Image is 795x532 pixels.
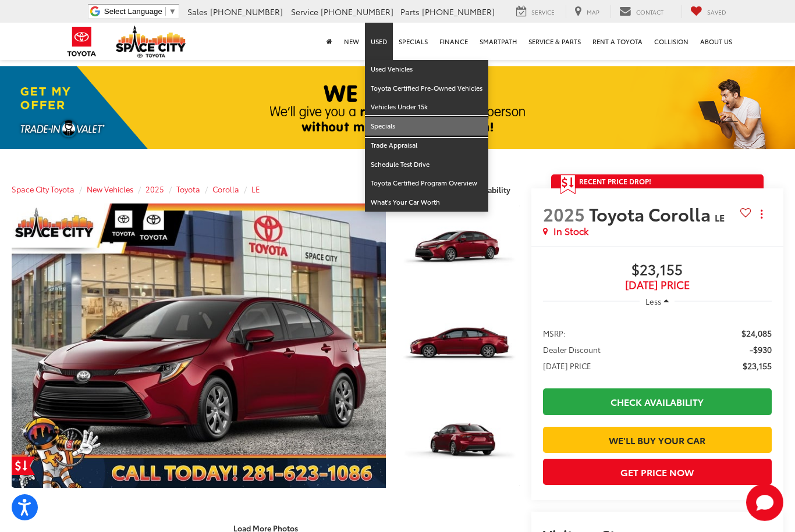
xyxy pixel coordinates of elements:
span: [DATE] Price [543,279,772,291]
img: 2025 Toyota Corolla LE [397,203,521,295]
a: Select Language​ [104,7,176,16]
a: Expand Photo 2 [399,301,520,391]
a: Toyota Certified Program Overview [365,174,488,193]
a: My Saved Vehicles [682,5,735,18]
a: Used Vehicles [365,60,488,79]
button: Less [640,291,675,312]
a: Collision [648,23,694,60]
span: MSRP: [543,327,566,339]
span: LE [715,210,725,224]
a: Expand Photo 3 [399,398,520,488]
a: Map [566,5,608,18]
span: [DATE] PRICE [543,360,591,372]
span: Parts [400,6,420,17]
span: Recent Price Drop! [579,176,651,186]
span: ▼ [169,7,176,16]
a: 2025 [145,184,164,194]
span: $23,155 [543,262,772,279]
a: Specials [393,23,434,60]
a: Trade Appraisal [365,136,488,155]
button: Actions [751,204,772,224]
a: Service [507,5,563,18]
a: Get Price Drop Alert [12,456,35,475]
a: What's Your Car Worth [365,193,488,212]
img: 2025 Toyota Corolla LE [397,300,521,392]
a: Check Availability [543,388,772,415]
a: Finance [434,23,474,60]
span: Contact [636,8,663,16]
button: Toggle Chat Window [746,484,783,521]
a: Contact [611,5,672,18]
a: Used [365,23,393,60]
span: [PHONE_NUMBER] [321,6,393,17]
a: Expand Photo 0 [12,203,386,488]
span: $24,085 [741,327,772,339]
a: LE [251,184,260,194]
span: Get Price Drop Alert [560,174,576,194]
span: 2025 [543,201,585,226]
svg: Start Chat [746,484,783,521]
span: In Stock [553,224,588,238]
a: Expand Photo 1 [399,203,520,294]
a: Specials [365,117,488,136]
a: Service & Parts [523,23,587,60]
a: Schedule Test Drive [365,155,488,174]
span: [PHONE_NUMBER] [210,6,283,17]
button: Get Price Now [543,459,772,485]
a: Toyota [176,184,200,194]
span: Dealer Discount [543,344,601,355]
a: We'll Buy Your Car [543,427,772,453]
a: Toyota Certified Pre-Owned Vehicles [365,79,488,98]
img: 2025 Toyota Corolla LE [8,203,390,489]
a: Home [321,23,338,60]
img: Toyota [60,23,104,60]
a: About Us [694,23,738,60]
span: -$930 [750,344,772,355]
span: Service [531,8,555,16]
a: Vehicles Under 15k [365,98,488,117]
span: ​ [165,7,166,16]
span: Select Language [104,7,162,16]
a: New Vehicles [87,184,133,194]
span: Service [291,6,318,17]
a: Rent a Toyota [587,23,648,60]
a: Corolla [212,184,239,194]
img: Space City Toyota [116,26,186,58]
span: dropdown dots [761,209,762,219]
span: Sales [187,6,208,17]
img: 2025 Toyota Corolla LE [397,397,521,488]
span: Toyota Corolla [589,201,715,226]
a: SmartPath [474,23,523,60]
a: Space City Toyota [12,184,74,194]
span: Less [645,296,661,306]
span: $23,155 [743,360,772,372]
span: [PHONE_NUMBER] [422,6,495,17]
a: New [338,23,365,60]
a: Get Price Drop Alert Recent Price Drop! [551,174,764,188]
span: Map [587,8,599,16]
span: Saved [707,8,726,16]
